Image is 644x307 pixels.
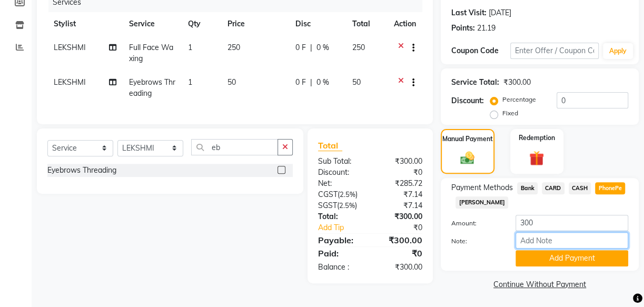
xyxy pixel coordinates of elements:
span: 0 % [316,42,329,53]
div: Service Total: [451,77,499,88]
span: Full Face Waxing [129,43,173,63]
div: ( ) [310,200,370,211]
span: | [310,42,312,53]
span: CARD [542,182,564,194]
span: SGST [318,201,337,210]
div: Last Visit: [451,7,487,18]
div: Balance : [310,262,370,273]
div: Discount: [451,95,484,106]
label: Redemption [519,133,555,143]
span: Bank [517,182,538,194]
div: ₹0 [380,222,430,233]
input: Add Note [516,232,628,249]
div: ₹0 [370,167,430,178]
div: ( ) [310,189,370,200]
label: Manual Payment [442,134,493,144]
a: Continue Without Payment [443,279,637,290]
span: Eyebrows Threading [129,77,175,98]
div: Points: [451,23,475,34]
span: 250 [352,43,365,52]
input: Amount [516,215,628,231]
th: Service [123,12,182,36]
a: Add Tip [310,222,380,233]
th: Qty [182,12,221,36]
span: Total [318,140,342,151]
span: LEKSHMI [54,77,86,87]
div: ₹300.00 [370,234,430,246]
input: Search or Scan [191,139,278,155]
div: ₹300.00 [503,77,531,88]
div: ₹300.00 [370,262,430,273]
th: Action [388,12,422,36]
label: Percentage [502,95,536,104]
button: Add Payment [516,250,628,266]
div: Eyebrows Threading [47,165,116,176]
span: 0 F [295,42,306,53]
div: ₹300.00 [370,156,430,167]
button: Apply [603,43,633,59]
span: [PERSON_NAME] [455,196,508,209]
div: 21.19 [477,23,496,34]
th: Disc [289,12,346,36]
label: Fixed [502,108,518,118]
div: Coupon Code [451,45,510,56]
div: Total: [310,211,370,222]
span: 0 F [295,77,306,88]
div: ₹300.00 [370,211,430,222]
span: 2.5% [339,201,355,210]
img: _cash.svg [456,150,479,166]
label: Amount: [443,219,508,228]
div: ₹0 [370,247,430,260]
div: Payable: [310,234,370,246]
div: ₹7.14 [370,189,430,200]
th: Stylist [47,12,123,36]
span: 0 % [316,77,329,88]
span: LEKSHMI [54,43,86,52]
span: 50 [227,77,236,87]
span: 1 [188,77,192,87]
span: CASH [569,182,591,194]
div: Sub Total: [310,156,370,167]
input: Enter Offer / Coupon Code [510,43,599,59]
span: 50 [352,77,361,87]
div: Paid: [310,247,370,260]
span: PhonePe [595,182,625,194]
div: Net: [310,178,370,189]
span: | [310,77,312,88]
span: Payment Methods [451,182,513,193]
span: 2.5% [340,190,355,199]
label: Note: [443,236,508,246]
th: Total [346,12,388,36]
span: CGST [318,190,338,199]
span: 1 [188,43,192,52]
span: 250 [227,43,240,52]
img: _gift.svg [524,149,549,167]
div: Discount: [310,167,370,178]
div: ₹7.14 [370,200,430,211]
div: ₹285.72 [370,178,430,189]
div: [DATE] [489,7,511,18]
th: Price [221,12,289,36]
